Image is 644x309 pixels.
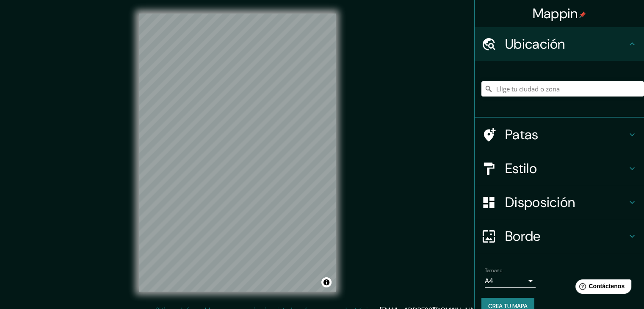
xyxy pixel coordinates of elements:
div: A4 [485,274,536,288]
font: Patas [505,126,539,143]
font: Tamaño [485,267,502,274]
font: Estilo [505,160,537,177]
div: Estilo [475,152,644,185]
input: Elige tu ciudad o zona [481,81,644,97]
canvas: Mapa [139,14,336,292]
div: Borde [475,219,644,253]
font: Ubicación [505,35,565,53]
font: A4 [485,276,493,285]
div: Ubicación [475,27,644,61]
button: Activar o desactivar atribución [321,277,332,287]
div: Disposición [475,185,644,219]
div: Patas [475,118,644,152]
font: Borde [505,227,541,245]
font: Disposición [505,193,575,211]
iframe: Lanzador de widgets de ayuda [569,276,635,300]
img: pin-icon.png [579,11,586,18]
font: Mappin [533,5,578,22]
